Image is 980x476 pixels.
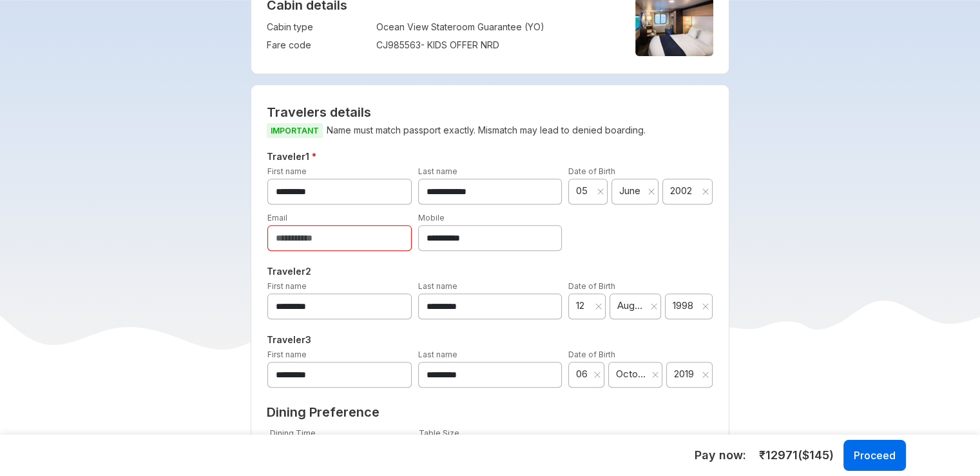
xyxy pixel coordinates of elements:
[418,213,445,223] label: Mobile
[419,428,459,438] label: Table Size
[267,166,307,176] label: First name
[702,185,709,198] button: Clear
[576,368,590,381] span: 06
[673,299,697,312] span: 1998
[595,300,602,313] button: Clear
[651,368,659,381] button: Clear
[270,428,316,438] label: Dining Time
[267,36,370,54] td: Fare code
[593,368,601,381] button: Clear
[702,188,709,195] svg: close
[619,184,643,197] span: June
[597,185,604,198] button: Clear
[370,36,376,54] td: :
[576,299,591,312] span: 12
[650,300,658,313] button: Clear
[702,371,709,379] svg: close
[267,404,713,420] h2: Dining Preference
[264,149,716,164] h5: Traveler 1
[597,188,604,195] svg: close
[616,368,646,381] span: October
[267,350,307,359] label: First name
[593,371,601,379] svg: close
[418,166,457,176] label: Last name
[264,332,716,348] h5: Traveler 3
[568,281,615,291] label: Date of Birth
[702,302,709,310] svg: close
[418,350,457,359] label: Last name
[267,123,713,139] p: Name must match passport exactly. Mismatch may lead to denied boarding.
[702,300,709,313] button: Clear
[670,184,697,197] span: 2002
[376,18,613,36] td: Ocean View Stateroom Guarantee (YO)
[648,185,655,198] button: Clear
[568,350,615,359] label: Date of Birth
[702,368,709,381] button: Clear
[843,440,906,471] button: Proceed
[759,447,834,464] span: ₹ 12971 ($ 145 )
[376,39,613,52] div: CJ985563 - KIDS OFFER NRD
[695,448,746,463] h5: Pay now:
[595,302,602,310] svg: close
[568,166,615,176] label: Date of Birth
[264,264,716,279] h5: Traveler 2
[267,123,323,138] span: IMPORTANT
[370,18,376,36] td: :
[576,184,593,197] span: 05
[617,299,646,312] span: August
[267,281,307,291] label: First name
[650,302,658,310] svg: close
[267,104,713,120] h2: Travelers details
[651,371,659,379] svg: close
[648,188,655,195] svg: close
[267,213,287,223] label: Email
[267,18,370,36] td: Cabin type
[418,281,457,291] label: Last name
[674,368,697,381] span: 2019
